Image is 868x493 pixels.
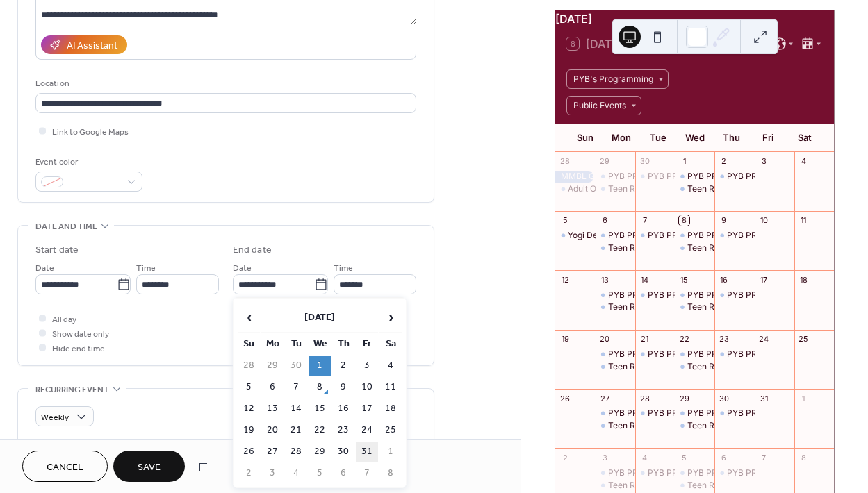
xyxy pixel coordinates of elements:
div: Teen Rec Night [675,242,714,254]
td: 7 [285,377,307,397]
td: 28 [238,356,260,376]
button: Cancel [22,451,108,482]
td: 22 [309,420,331,440]
div: PYB PREP-Academy [648,290,729,301]
div: PYB PREP-Academy [635,171,675,183]
div: PYB PREP-Academy [608,408,689,419]
div: PYB PREP-Academy [714,408,754,419]
td: 20 [261,420,284,440]
div: 17 [759,274,769,285]
div: 6 [719,452,729,462]
div: 22 [679,334,689,344]
td: 30 [285,356,307,376]
div: Teen Rec Night [596,301,635,313]
div: Event color [35,155,140,169]
div: 3 [600,452,610,462]
div: Teen Rec Night [596,420,635,432]
th: Th [332,334,354,354]
div: 20 [600,334,610,344]
td: 5 [309,463,331,483]
span: Recurring event [35,383,109,397]
div: Teen Rec Night [687,183,747,195]
div: PYB PREP-Academy [648,171,729,183]
div: 26 [559,393,570,403]
td: 18 [379,399,402,419]
span: Time [334,261,353,276]
td: 31 [356,442,378,462]
div: PYB PREP-Academy [596,349,635,360]
td: 9 [332,377,354,397]
td: 30 [332,442,354,462]
div: Teen Rec Night [687,420,747,432]
div: PYB PREP-Academy [635,230,675,242]
div: PYB PREP-Academy [596,171,635,183]
th: Su [238,334,260,354]
td: 6 [261,377,284,397]
div: PYB PREP-Academy [596,290,635,301]
th: [DATE] [261,303,378,333]
span: Save [138,460,161,475]
div: Teen Rec Night [687,361,747,373]
div: Teen Rec Night [608,361,668,373]
div: Teen Rec Night [608,480,668,492]
div: Teen Rec Night [687,480,747,492]
div: Tue [640,124,677,152]
span: Time [136,261,156,276]
div: 28 [559,156,570,167]
td: 5 [238,377,260,397]
div: Teen Rec Night [608,420,668,432]
td: 12 [238,399,260,419]
div: 11 [799,215,809,226]
td: 19 [238,420,260,440]
div: 30 [639,156,650,167]
td: 4 [285,463,307,483]
span: All day [52,312,76,327]
div: PYB PREP-Academy [635,290,675,301]
div: [DATE] [555,10,834,27]
div: AI Assistant [67,39,117,53]
th: Fr [356,334,378,354]
th: Mo [261,334,284,354]
div: PYB PREP-Academy [714,171,754,183]
div: 8 [679,215,689,226]
div: Teen Rec Night [687,301,747,313]
div: 3 [759,156,769,167]
div: 24 [759,334,769,344]
div: PYB PREP-Academy [648,230,729,242]
td: 2 [332,356,354,376]
div: PYB PREP-Academy [635,467,675,479]
div: 5 [559,215,570,226]
div: 29 [600,156,610,167]
div: PYB PREP-Academy [608,290,689,301]
span: Cancel [47,460,83,475]
div: PYB PREP-Academy [675,467,714,479]
th: Tu [285,334,307,354]
div: PYB PREP-Academy [596,408,635,419]
td: 3 [356,356,378,376]
td: 6 [332,463,354,483]
div: PYB PREP-Academy [608,349,689,360]
div: PYB PREP-Academy [608,230,689,242]
div: PYB PREP-Academy [648,349,729,360]
div: Adult Open Gym [568,183,632,195]
div: 1 [799,393,809,403]
div: PYB PREP-Academy [596,230,635,242]
td: 1 [379,442,402,462]
div: Teen Rec Night [608,242,668,254]
td: 14 [285,399,307,419]
div: Adult Open Gym [555,183,595,195]
div: PYB PREP-Academy [648,408,729,419]
div: 18 [799,274,809,285]
div: PYB PREP-Academy [608,171,689,183]
td: 27 [261,442,284,462]
div: Teen Rec Night [675,183,714,195]
div: 16 [719,274,729,285]
div: Teen Rec Night [675,420,714,432]
span: Date and time [35,219,97,234]
td: 28 [285,442,307,462]
div: 10 [759,215,769,226]
div: PYB PREP-Academy [714,467,754,479]
div: PYB PREP-Academy [675,290,714,301]
td: 7 [356,463,378,483]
